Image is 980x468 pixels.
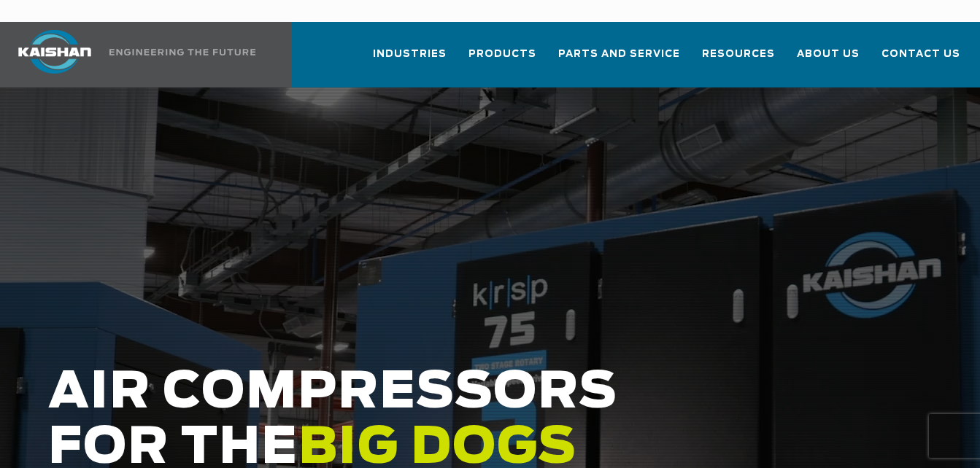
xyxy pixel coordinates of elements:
a: Resources [702,35,775,85]
a: Parts and Service [558,35,680,85]
span: About Us [797,46,860,63]
span: Contact Us [881,46,960,63]
img: Engineering the future [109,49,255,55]
a: Contact Us [881,35,960,85]
a: About Us [797,35,860,85]
span: Industries [373,46,447,63]
span: Parts and Service [558,46,680,63]
a: Products [468,35,536,85]
span: Products [468,46,536,63]
span: Resources [702,46,775,63]
a: Industries [373,35,447,85]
